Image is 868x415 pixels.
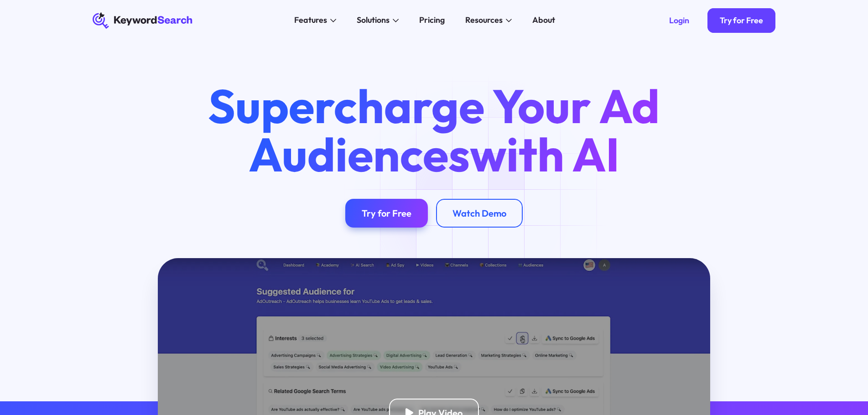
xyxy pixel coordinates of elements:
a: Pricing [413,12,451,29]
div: Solutions [357,14,390,26]
div: Login [669,16,689,26]
div: Resources [465,14,503,26]
h1: Supercharge Your Ad Audiences [189,82,680,178]
div: Pricing [419,14,445,26]
a: Try for Free [345,199,428,228]
span: with AI [470,124,619,184]
a: Try for Free [707,8,775,33]
div: Watch Demo [452,207,506,219]
a: Login [657,8,702,33]
div: Features [294,14,327,26]
div: Try for Free [362,207,411,219]
div: About [532,14,555,26]
div: Try for Free [720,16,763,26]
a: About [526,12,561,29]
